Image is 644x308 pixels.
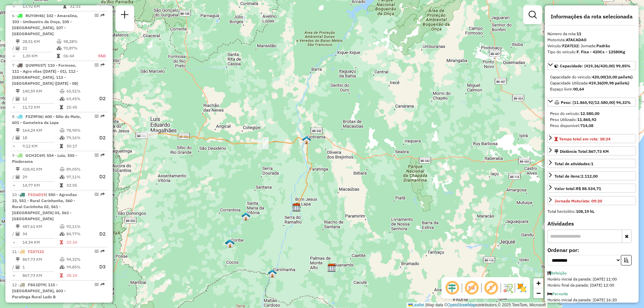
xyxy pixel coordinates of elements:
div: Map data © contributors,© 2025 TomTom, Microsoft [407,302,547,308]
i: Tempo total em rota [60,240,63,244]
span: 7 - [12,63,78,86]
span: − [536,289,541,297]
span: 9 - [12,153,77,164]
td: 65,51% [66,88,93,95]
td: 1,30 KM [22,53,56,59]
h4: Atividades [547,221,636,227]
em: Rota exportada [101,283,105,287]
td: 867,73 KM [22,256,59,263]
td: 9,12 KM [22,143,59,149]
i: Distância Total [16,40,20,44]
p: D2 [94,173,106,181]
div: Número da rota: [547,31,636,37]
td: 69,45% [66,95,93,103]
span: FXZ9F06 [25,114,42,119]
td: 38:24 [66,272,93,279]
td: 89,05% [66,166,93,173]
span: FZA7I32 [28,249,44,254]
button: Ordem crescente [621,255,632,265]
i: Distância Total [16,167,20,171]
td: 33:24 [66,239,93,246]
a: Zoom out [533,288,543,298]
a: Leaflet [408,303,424,307]
strong: 714,08 [580,123,593,128]
i: Distância Total [16,128,20,132]
div: Total de itens: [554,173,598,179]
td: 94,32% [66,256,93,263]
strong: 419,36 [589,80,602,85]
div: Peso: (11.865,92/12.580,00) 94,32% [547,108,636,131]
td: 78,90% [66,127,93,134]
td: 32:33 [69,3,99,10]
span: 11 - [12,249,44,254]
td: 867,73 KM [22,272,59,279]
span: Exibir NR [464,280,480,296]
strong: 12.580,00 [580,111,599,116]
td: = [12,53,15,59]
td: 25:45 [66,104,93,111]
td: 22 [22,45,56,52]
em: Rota exportada [101,249,105,253]
td: 214,55 KM [22,301,59,308]
div: Total hectolitro: [547,208,636,214]
span: Peso: (11.865,92/12.580,00) 94,32% [561,100,631,105]
img: RT PA - Santa Maria da Vitória [241,212,250,221]
td: 11,72 KM [22,104,59,111]
em: Rota exportada [101,153,105,157]
i: Distância Total [16,257,20,261]
p: D2 [94,134,106,142]
a: Peso: (11.865,92/12.580,00) 94,32% [547,98,636,107]
div: Horário inicial da parada: [DATE] 16:20 [547,297,636,303]
span: | 554 - Luiu, 555 - Pindorama [12,153,77,164]
i: Tempo total em rota [57,54,60,58]
i: % de utilização do peso [60,128,65,132]
i: Total de Atividades [16,136,20,140]
a: Distância Total:867,73 KM [547,146,636,156]
td: = [12,104,15,111]
td: 428,41 KM [22,166,59,173]
div: Valor total: [554,186,601,192]
span: Exibir rótulo [483,280,499,296]
span: 8 - [12,114,81,125]
span: 12 - [12,282,66,299]
label: Ordenar por: [547,246,636,254]
a: Valor total:R$ 88.534,71 [547,184,636,193]
i: % de utilização do peso [60,89,65,93]
td: 28,51 KM [22,38,56,45]
i: Total de Atividades [16,175,20,179]
span: FSG1D79 [28,282,45,287]
p: D2 [94,230,106,238]
strong: 420,00 [592,74,605,79]
span: | 115 - [GEOGRAPHIC_DATA], 603 - Paratinga Rural Lado B [12,282,66,299]
p: D3 [94,263,106,271]
span: Peso do veículo: [550,111,599,116]
em: Opções [95,249,99,253]
td: 99,33% [66,301,93,308]
td: 84,77% [66,230,93,238]
div: Distância Total: [554,148,609,155]
span: | 600 - Sítio do Mato, 601 - Gameleira da Lapa [12,114,81,125]
td: = [12,3,15,10]
td: / [12,230,15,238]
div: Motorista: [547,37,636,43]
em: Rota exportada [101,114,105,118]
td: = [12,239,15,246]
em: Opções [95,63,99,67]
em: Rota exportada [101,192,105,196]
i: % de utilização da cubagem [60,232,65,236]
i: % de utilização do peso [60,167,65,171]
i: Total de Atividades [16,97,20,101]
span: | 110 - Formoso, 111 - Agro vilas ([DATE] - 01), 112 - [GEOGRAPHIC_DATA], 113 - [GEOGRAPHIC_DATA]... [12,63,78,86]
a: Zoom in [533,278,543,288]
td: / [12,95,15,103]
strong: 108,19 hL [576,209,594,214]
td: = [12,182,15,189]
em: Opções [95,153,99,157]
td: 18 [22,134,59,142]
td: 99,85% [66,263,93,271]
div: Tipo do veículo: [547,49,636,55]
i: % de utilização da cubagem [57,46,62,50]
td: 13,92 KM [22,3,63,10]
span: + [536,279,541,287]
td: FAD [91,53,106,59]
